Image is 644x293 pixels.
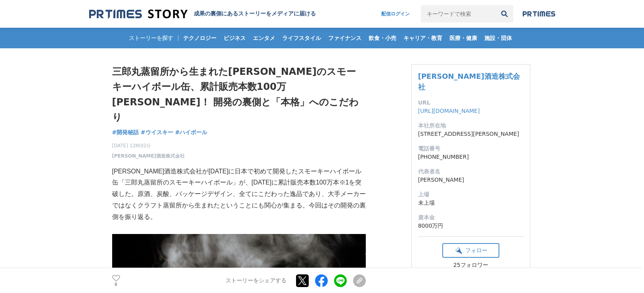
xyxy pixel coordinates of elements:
input: キーワードで検索 [421,5,496,23]
span: 飲食・小売 [365,34,399,42]
span: ライフスタイル [279,34,324,42]
span: [DATE] 12時02分 [112,142,185,149]
a: #ハイボール [175,128,208,137]
button: 検索 [496,5,513,23]
div: 25フォロワー [442,262,499,269]
span: テクノロジー [180,34,220,42]
dt: 資本金 [418,213,524,222]
span: #開発秘話 [112,129,139,136]
a: 医療・健康 [446,28,480,48]
dt: 電話番号 [418,145,524,153]
a: [URL][DOMAIN_NAME] [418,108,480,114]
span: ビジネス [220,34,249,42]
dd: [PHONE_NUMBER] [418,153,524,161]
span: エンタメ [250,34,278,42]
dd: [STREET_ADDRESS][PERSON_NAME] [418,130,524,138]
h2: 成果の裏側にあるストーリーをメディアに届ける [194,10,316,17]
img: 成果の裏側にあるストーリーをメディアに届ける [89,9,187,19]
span: 医療・健康 [446,34,480,42]
dt: URL [418,99,524,107]
span: #ハイボール [175,129,208,136]
dt: 代表者名 [418,167,524,176]
a: 成果の裏側にあるストーリーをメディアに届ける 成果の裏側にあるストーリーをメディアに届ける [89,9,316,19]
dd: [PERSON_NAME] [418,176,524,184]
a: エンタメ [250,28,278,48]
a: #ウイスキー [141,128,173,137]
p: 8 [112,282,120,286]
p: [PERSON_NAME]酒造株式会社が[DATE]に日本で初めて開発したスモーキーハイボール缶「三郎丸蒸留所のスモーキーハイボール」が、[DATE]に累計販売本数100万本※1を突破した。原酒... [112,166,366,223]
a: [PERSON_NAME]酒造株式会社 [112,152,185,160]
p: ストーリーをシェアする [225,277,287,284]
a: [PERSON_NAME]酒造株式会社 [418,72,520,91]
span: キャリア・教育 [400,34,445,42]
dt: 上場 [418,190,524,199]
dd: 8000万円 [418,222,524,230]
img: prtimes [523,11,555,17]
span: 施設・団体 [481,34,515,42]
a: ライフスタイル [279,28,324,48]
a: ファイナンス [325,28,365,48]
a: #開発秘話 [112,128,139,137]
a: ビジネス [220,28,249,48]
span: #ウイスキー [141,129,173,136]
a: 施設・団体 [481,28,515,48]
dd: 未上場 [418,199,524,207]
a: 配信ログイン [373,5,418,23]
span: ファイナンス [325,34,365,42]
h1: 三郎丸蒸留所から生まれた[PERSON_NAME]のスモーキーハイボール缶、累計販売本数100万[PERSON_NAME]！ 開発の裏側と「本格」へのこだわり [112,64,366,125]
a: キャリア・教育 [400,28,445,48]
a: 飲食・小売 [365,28,399,48]
button: フォロー [442,243,499,258]
dt: 本社所在地 [418,122,524,130]
a: テクノロジー [180,28,220,48]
